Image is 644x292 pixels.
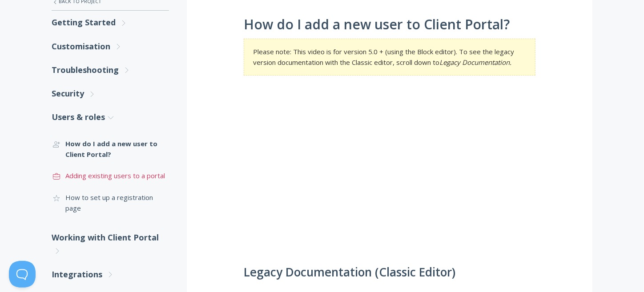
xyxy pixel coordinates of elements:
iframe: Toggle Customer Support [9,261,36,288]
a: How do I add a new user to Client Portal? [52,133,169,165]
a: Working with Client Portal [52,226,169,263]
a: Adding existing users to a portal [52,165,169,186]
h2: Legacy Documentation (Classic Editor) [244,266,535,279]
em: Legacy Documentation. [439,58,511,67]
a: Customisation [52,35,169,58]
a: Troubleshooting [52,58,169,82]
section: Please note: This video is for version 5.0 + (using the Block editor). To see the legacy version ... [244,39,535,76]
a: Users & roles [52,105,169,129]
iframe: Adding clients to Client Portal [244,89,535,253]
a: Integrations [52,263,169,286]
a: Security [52,82,169,105]
h1: How do I add a new user to Client Portal? [244,17,535,32]
a: Getting Started [52,11,169,34]
a: How to set up a registration page [52,187,169,219]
